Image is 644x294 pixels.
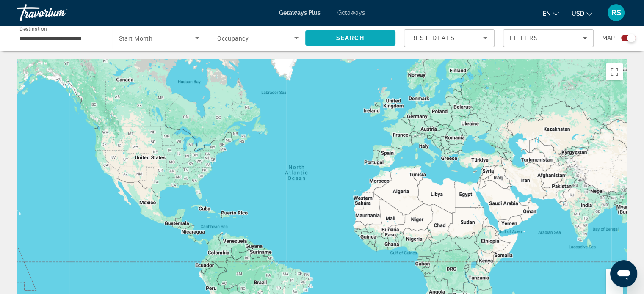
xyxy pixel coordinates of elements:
[610,260,637,287] iframe: Button to launch messaging window
[19,26,47,32] span: Destination
[217,35,249,42] span: Occupancy
[606,269,623,286] button: Zoom in
[611,8,621,17] span: RS
[119,35,153,42] span: Start Month
[602,32,615,44] span: Map
[606,63,623,80] button: Toggle fullscreen view
[279,9,321,16] a: Getaways Plus
[337,9,365,16] a: Getaways
[305,30,396,46] button: Search
[572,10,584,17] span: USD
[503,29,594,47] button: Filters
[19,33,101,44] input: Select destination
[411,35,455,41] span: Best Deals
[605,4,627,22] button: User Menu
[336,35,365,41] span: Search
[17,2,102,24] a: Travorium
[543,10,551,17] span: en
[510,35,539,41] span: Filters
[411,33,487,43] mat-select: Sort by
[543,7,559,19] button: Change language
[572,7,592,19] button: Change currency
